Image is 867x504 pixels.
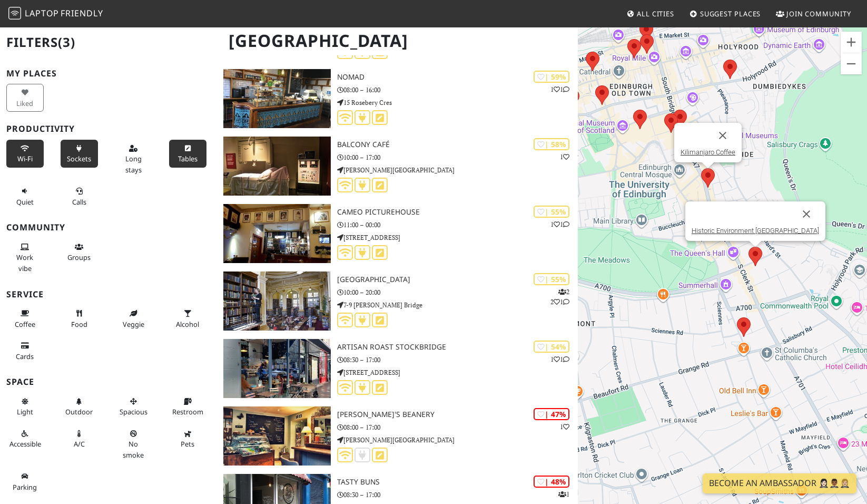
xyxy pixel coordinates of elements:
a: Balcony Café | 58% 1 Balcony Café 10:00 – 17:00 [PERSON_NAME][GEOGRAPHIC_DATA] [217,137,578,196]
h3: Cameo Picturehouse [337,208,578,217]
span: Laptop [25,7,59,19]
button: Outdoor [61,393,98,421]
p: 1 [558,489,569,499]
h1: [GEOGRAPHIC_DATA] [220,26,576,55]
button: No smoke [115,425,152,463]
span: All Cities [637,9,674,18]
p: 1 1 [550,84,569,94]
span: Pet friendly [181,439,194,449]
a: Cameo Picturehouse | 55% 11 Cameo Picturehouse 11:00 – 00:00 [STREET_ADDRESS] [217,204,578,263]
button: Food [61,305,98,333]
img: Artisan Roast Stockbridge [223,339,331,398]
button: Light [6,393,44,421]
span: Group tables [67,253,91,262]
button: Calls [61,182,98,210]
img: LaptopFriendly [8,7,21,20]
span: Work-friendly tables [178,154,198,163]
h3: Productivity [6,124,211,134]
div: | 55% [534,206,569,218]
a: Leo's Beanery | 47% 1 [PERSON_NAME]'s Beanery 08:00 – 17:00 [PERSON_NAME][GEOGRAPHIC_DATA] [217,406,578,466]
button: Groups [61,238,98,266]
p: 10:00 – 17:00 [337,152,578,162]
span: Power sockets [67,154,91,163]
button: Coffee [6,305,44,333]
span: (3) [58,33,75,51]
a: LaptopFriendly LaptopFriendly [8,5,103,23]
p: 1 1 [550,219,569,229]
span: Natural light [17,407,33,416]
h3: Artisan Roast Stockbridge [337,343,578,352]
h3: Space [6,377,211,387]
p: 15 Rosebery Cres [337,98,578,108]
h3: [PERSON_NAME]'s Beanery [337,410,578,419]
img: Nomad [223,69,331,128]
h3: Tasty Buns [337,478,578,487]
p: [STREET_ADDRESS] [337,367,578,377]
h3: [GEOGRAPHIC_DATA] [337,275,578,284]
span: Video/audio calls [72,197,86,207]
h3: My Places [6,69,211,79]
h3: Nomad [337,73,578,82]
button: Wi-Fi [6,140,44,168]
span: Air conditioned [74,439,85,449]
span: Long stays [125,154,142,174]
p: 2 2 1 [550,287,569,307]
a: Artisan Roast Stockbridge | 54% 11 Artisan Roast Stockbridge 08:30 – 17:00 [STREET_ADDRESS] [217,339,578,398]
span: Restroom [172,407,203,416]
p: 1 [560,422,569,432]
span: Spacious [120,407,147,416]
p: 08:00 – 16:00 [337,85,578,95]
h3: Service [6,289,211,299]
button: Close [710,123,735,148]
h2: Filters [6,26,211,59]
button: Cards [6,337,44,365]
button: Sockets [61,140,98,168]
button: Pets [169,425,206,453]
a: Kilimanjaro Coffee [681,148,735,156]
img: Central Library [223,272,331,331]
p: [PERSON_NAME][GEOGRAPHIC_DATA] [337,435,578,445]
h3: Balcony Café [337,140,578,149]
span: Coffee [15,319,35,329]
p: 08:30 – 17:00 [337,490,578,500]
div: | 55% [534,273,569,285]
span: Suggest Places [700,9,761,18]
p: [PERSON_NAME][GEOGRAPHIC_DATA] [337,165,578,175]
span: Food [71,319,87,329]
img: Balcony Café [223,137,331,196]
button: Quiet [6,182,44,210]
a: Become an Ambassador 🤵🏻‍♀️🤵🏾‍♂️🤵🏼‍♀️ [703,473,856,493]
p: [STREET_ADDRESS] [337,232,578,243]
button: Work vibe [6,238,44,277]
button: Tables [169,140,206,168]
p: 7-9 [PERSON_NAME] Bridge [337,300,578,310]
span: Veggie [123,319,144,329]
p: 08:30 – 17:00 [337,355,578,365]
span: Alcohol [176,319,199,329]
span: Parking [13,482,37,492]
div: | 58% [534,138,569,150]
button: Alcohol [169,305,206,333]
span: People working [16,253,33,273]
button: Accessible [6,425,44,453]
a: All Cities [622,4,678,23]
img: Leo's Beanery [223,406,331,466]
p: 1 1 [550,354,569,364]
span: Quiet [16,197,34,207]
p: 11:00 – 00:00 [337,220,578,230]
button: Veggie [115,305,152,333]
a: Historic Environment [GEOGRAPHIC_DATA] [692,227,819,235]
img: Cameo Picturehouse [223,204,331,263]
button: Parking [6,468,44,496]
button: Zoom out [841,53,862,74]
button: Spacious [115,393,152,421]
button: Close [794,201,819,227]
span: Stable Wi-Fi [17,154,33,163]
a: Nomad | 59% 11 Nomad 08:00 – 16:00 15 Rosebery Cres [217,69,578,128]
p: 1 [560,152,569,162]
span: Friendly [61,7,103,19]
a: Central Library | 55% 221 [GEOGRAPHIC_DATA] 10:00 – 20:00 7-9 [PERSON_NAME] Bridge [217,272,578,331]
a: Join Community [772,4,855,23]
span: Smoke free [123,439,144,459]
span: Credit cards [16,352,34,361]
